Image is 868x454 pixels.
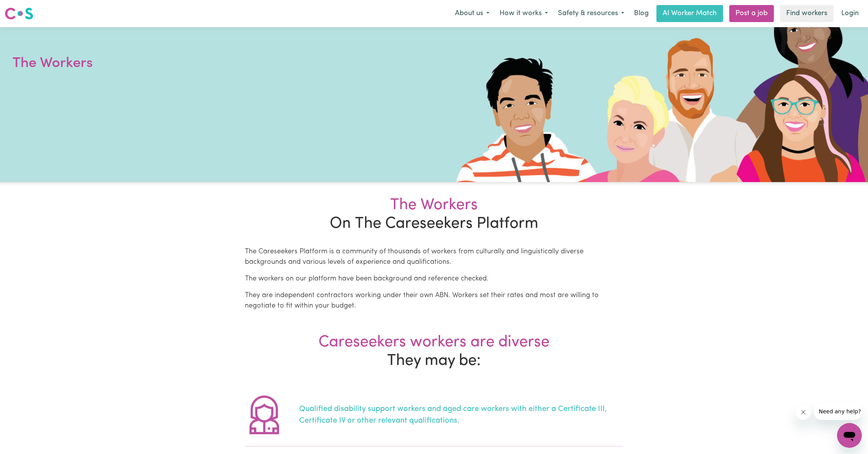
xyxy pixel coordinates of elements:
a: AI Worker Match [656,5,723,22]
p: The workers on our platform have been background and reference checked. [245,274,623,284]
div: Careseekers workers are diverse [245,333,623,352]
img: Qualified disability support workers and aged care workers with either a Certificate III, Certifi... [245,396,284,434]
a: Careseekers logo [5,5,33,22]
button: Safety & resources [553,5,629,22]
iframe: Message from company [814,403,862,420]
iframe: Close message [796,404,811,420]
a: Post a job [729,5,774,22]
a: Login [837,5,863,22]
a: Find workers [780,5,834,22]
a: Blog [629,5,653,22]
h2: They may be: [240,333,628,370]
div: Qualified disability support workers and aged care workers with either a Certificate III, Certifi... [299,403,623,426]
button: About us [450,5,494,22]
div: The Workers [245,196,623,215]
iframe: Button to launch messaging window [837,423,862,448]
img: Careseekers logo [5,7,33,21]
p: They are independent contractors working under their own ABN. Workers set their rates and most ar... [245,291,623,311]
h1: The Workers [12,53,198,74]
button: How it works [494,5,553,22]
p: The Careseekers Platform is a community of thousands of workers from culturally and linguisticall... [245,247,623,268]
h2: On The Careseekers Platform [240,196,628,233]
